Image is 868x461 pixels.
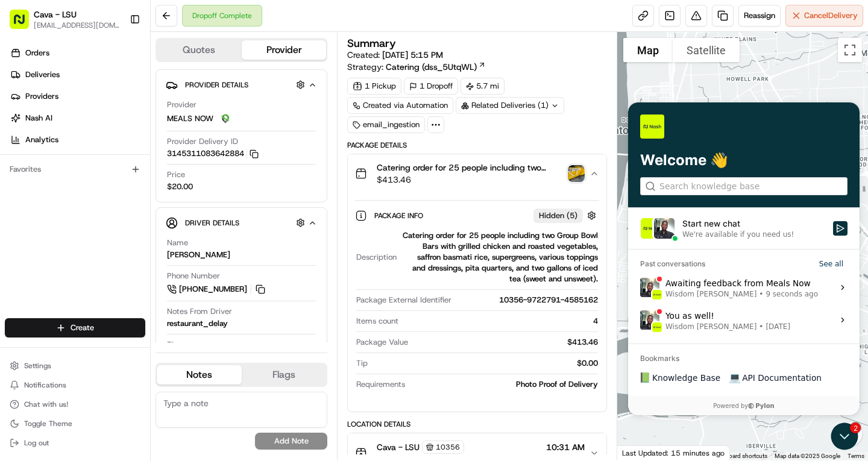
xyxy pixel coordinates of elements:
[24,419,72,428] span: Toggle Theme
[356,379,405,390] span: Requirements
[25,48,49,58] span: Orders
[167,249,230,260] div: [PERSON_NAME]
[167,169,185,180] span: Price
[347,78,401,95] div: 1 Pickup
[218,111,233,126] img: melas_now_logo.png
[166,75,317,95] button: Provider Details
[5,43,150,63] a: Orders
[386,61,486,73] a: Catering (dss_5UtqWL)
[34,8,77,20] span: Cava - LSU
[461,78,505,95] div: 5.7 mi
[347,140,606,150] div: Package Details
[546,441,585,453] span: 10:31 AM
[356,337,408,348] span: Package Value
[167,339,178,350] span: Tip
[167,136,238,147] span: Provider Delivery ID
[5,396,145,413] button: Chat with us!
[804,10,858,21] span: Cancel Delivery
[157,365,242,384] button: Notes
[5,415,145,432] button: Toggle Theme
[5,5,125,34] button: Cava - LSU[EMAIL_ADDRESS][DOMAIN_NAME]
[374,211,426,221] span: Package Info
[25,113,52,124] span: Nash AI
[167,99,197,110] span: Provider
[5,318,145,337] button: Create
[347,61,486,73] div: Strategy:
[347,116,425,133] div: email_ingestion
[25,91,58,102] span: Providers
[24,361,51,371] span: Settings
[382,49,443,60] span: [DATE] 5:15 PM
[242,365,327,384] button: Flags
[775,453,840,459] span: Map data ©2025 Google
[347,49,443,61] span: Created:
[413,337,597,348] div: $413.46
[403,316,597,327] div: 4
[829,421,862,454] iframe: Open customer support
[377,441,420,453] span: Cava - LSU
[539,210,577,221] span: Hidden ( 5 )
[404,78,458,95] div: 1 Dropoff
[5,87,150,106] a: Providers
[848,453,864,459] a: Terms
[377,174,562,186] span: $413.46
[628,102,860,415] iframe: Customer support window
[25,134,58,145] span: Analytics
[5,434,145,451] button: Log out
[166,213,317,233] button: Driver Details
[373,358,597,369] div: $0.00
[24,380,66,390] span: Notifications
[167,181,193,192] span: $20.00
[5,357,145,374] button: Settings
[347,38,396,49] h3: Summary
[167,271,220,281] span: Phone Number
[5,130,150,149] a: Analytics
[347,419,606,429] div: Location Details
[673,38,740,62] button: Show satellite imagery
[738,5,781,27] button: Reassign
[620,445,660,460] a: Open this area in Google Maps (opens a new window)
[377,162,562,174] span: Catering order for 25 people including two Group Bowl Bars with grilled chicken and roasted veget...
[533,208,599,223] button: Hidden (5)
[456,97,564,114] div: Related Deliveries (1)
[347,97,453,114] a: Created via Automation
[568,165,585,182] button: photo_proof_of_delivery image
[623,38,673,62] button: Show street map
[356,295,451,306] span: Package External Identifier
[386,61,477,73] span: Catering (dss_5UtqWL)
[785,5,863,27] button: CancelDelivery
[24,400,68,409] span: Chat with us!
[71,322,94,333] span: Create
[167,237,188,248] span: Name
[24,438,49,448] span: Log out
[5,65,150,84] a: Deliveries
[356,316,398,327] span: Items count
[167,306,232,317] span: Notes From Driver
[620,445,660,460] img: Google
[410,379,597,390] div: Photo Proof of Delivery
